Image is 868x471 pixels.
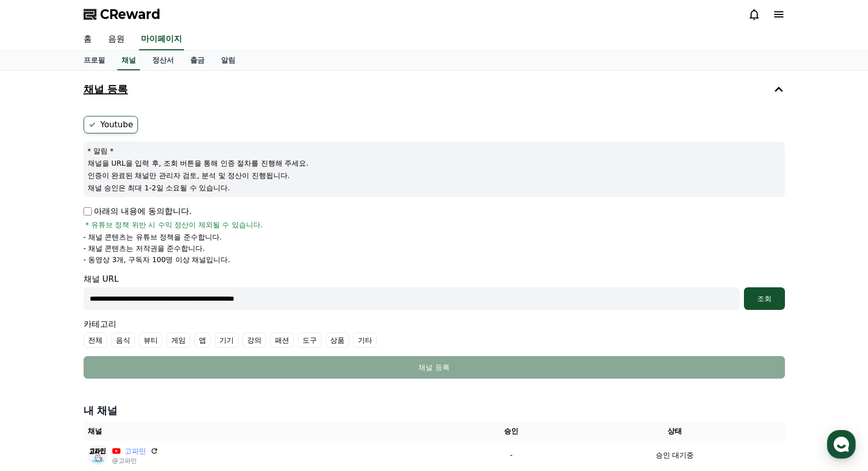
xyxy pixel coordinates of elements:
[167,332,190,348] label: 게임
[84,332,107,348] label: 전체
[75,29,100,50] a: 홈
[462,450,561,461] p: -
[243,332,266,348] label: 강의
[144,51,182,70] a: 정산서
[88,170,781,181] p: 인증이 완료된 채널만 관리자 검토, 분석 및 정산이 진행됩니다.
[132,325,197,351] a: 설정
[182,51,213,70] a: 출금
[139,332,163,348] label: 뷰티
[84,232,222,242] p: - 채널 콘텐츠는 유튜브 정책을 준수합니다.
[270,332,294,348] label: 패션
[88,158,781,168] p: 채널을 URL을 입력 후, 조회 버튼을 통해 인증 절차를 진행해 주세요.
[565,422,785,441] th: 상태
[84,356,785,379] button: 채널 등록
[88,445,108,465] img: 고파민
[744,287,785,310] button: 조회
[84,243,205,253] p: - 채널 콘텐츠는 저작권을 준수합니다.
[656,450,694,461] p: 승인 대기중
[84,84,128,95] h4: 채널 등록
[111,332,135,348] label: 음식
[112,457,158,465] p: @고파민
[79,75,789,104] button: 채널 등록
[84,254,230,265] p: - 동영상 3개, 구독자 100명 이상 채널입니다.
[84,205,192,218] p: 아래의 내용에 동의합니다.
[84,116,138,133] label: Youtube
[326,332,349,348] label: 상품
[139,29,184,50] a: 마이페이지
[3,325,68,351] a: 홈
[100,6,160,23] span: CReward
[158,341,171,349] span: 설정
[100,29,133,50] a: 음원
[32,341,38,349] span: 홈
[84,273,785,310] div: 채널 URL
[104,362,764,372] div: 채널 등록
[75,51,113,70] a: 프로필
[213,51,244,70] a: 알림
[117,51,140,70] a: 채널
[125,446,146,457] a: 고파민
[194,332,211,348] label: 앱
[458,422,565,441] th: 승인
[94,341,106,349] span: 대화
[748,293,781,304] div: 조회
[84,403,785,418] h4: 내 채널
[84,6,160,23] a: CReward
[84,422,458,441] th: 채널
[88,183,781,193] p: 채널 승인은 최대 1-2일 소요될 수 있습니다.
[215,332,238,348] label: 기기
[298,332,321,348] label: 도구
[353,332,377,348] label: 기타
[84,318,785,348] div: 카테고리
[86,220,263,230] span: * 유튜브 정책 위반 시 수익 정산이 제외될 수 있습니다.
[68,325,132,351] a: 대화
